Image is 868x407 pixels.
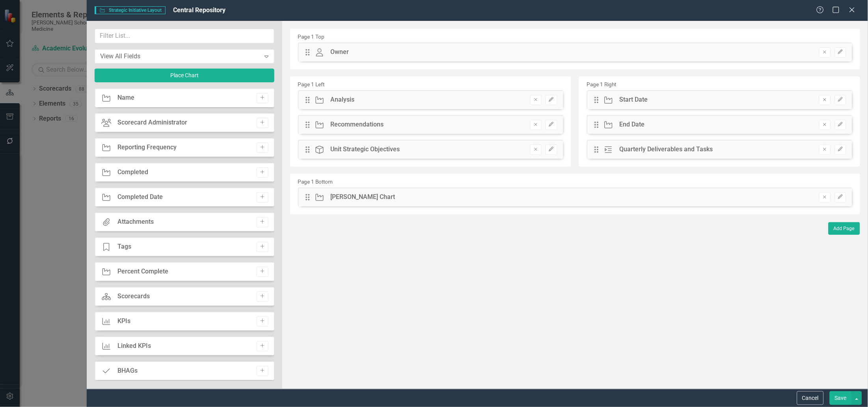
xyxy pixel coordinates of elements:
[117,342,151,351] div: Linked KPIs
[331,193,395,202] div: [PERSON_NAME] Chart
[298,81,325,87] small: Page 1 Left
[117,143,177,152] div: Reporting Frequency
[331,48,349,57] div: Owner
[587,81,617,87] small: Page 1 Right
[117,366,138,375] div: BHAGs
[95,69,274,82] button: Place Chart
[117,118,187,127] div: Scorecard Administrator
[797,391,824,405] button: Cancel
[95,6,165,14] span: Strategic Initiative Layout
[117,217,154,227] div: Attachments
[620,120,645,129] div: End Date
[331,120,384,129] div: Recommendations
[829,222,860,235] button: Add Page
[117,193,163,202] div: Completed Date
[117,93,134,102] div: Name
[117,267,168,276] div: Percent Complete
[117,317,130,326] div: KPIs
[117,292,150,301] div: Scorecards
[100,52,260,61] div: View All Fields
[298,33,325,40] small: Page 1 Top
[830,391,852,405] button: Save
[620,95,648,104] div: Start Date
[298,178,333,185] small: Page 1 Bottom
[331,145,400,154] div: Unit Strategic Objectives
[117,242,131,251] div: Tags
[173,6,226,14] span: Central Repository
[620,145,713,154] div: Quarterly Deliverables and Tasks
[95,29,274,43] input: Filter List...
[117,168,148,177] div: Completed
[331,95,355,104] div: Analysis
